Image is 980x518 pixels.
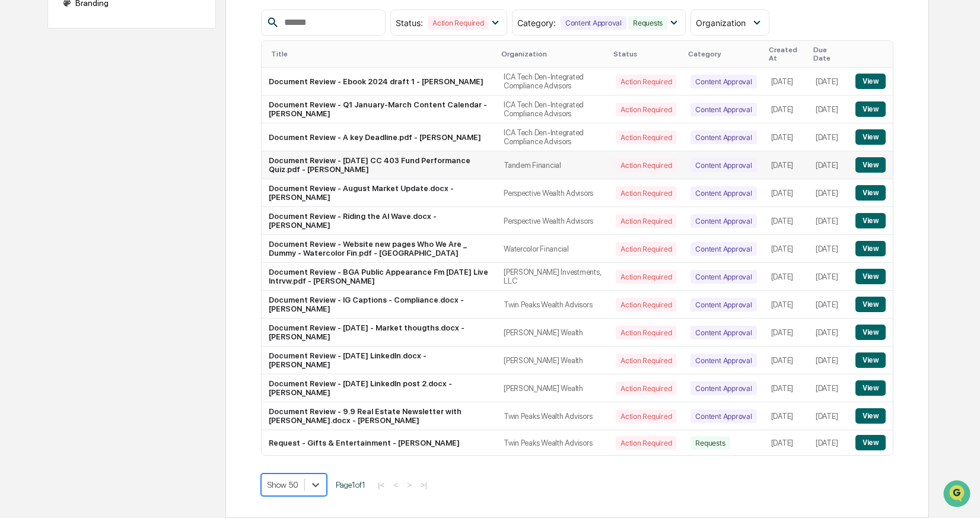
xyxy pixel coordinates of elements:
button: View [855,74,886,89]
button: View [855,129,886,145]
img: 1746055101610-c473b297-6a78-478c-a979-82029cc54cd1 [12,91,33,112]
div: 🗄️ [86,151,96,160]
a: 🗄️Attestations [81,145,152,166]
td: [DATE] [764,235,809,263]
a: 🔎Data Lookup [7,167,79,189]
td: Document Review - [DATE] LinkedIn post 2.docx - [PERSON_NAME] [262,374,497,402]
div: Action Required [616,409,676,423]
button: View [855,241,886,256]
td: ICA Tech Den-Integrated Compliance Advisors [497,123,609,151]
td: Document Review - BGA Public Appearance Fm [DATE] Live Intrvw.pdf - [PERSON_NAME] [262,263,497,291]
div: Content Approval [691,326,756,339]
td: Document Review - Website new pages Who We Are _ Dummy - Watercolor Fin.pdf - [GEOGRAPHIC_DATA] [262,235,497,263]
div: Action Required [616,214,676,228]
span: Attestations [98,150,147,161]
button: View [855,408,886,424]
div: Content Approval [691,409,756,423]
div: Action Required [616,382,676,395]
div: Action Required [616,354,676,367]
td: [DATE] [809,347,848,374]
div: Content Approval [691,354,756,367]
button: View [855,185,886,201]
div: Action Required [616,131,676,144]
button: < [390,480,402,490]
div: Action Required [616,158,676,172]
td: [DATE] [764,151,809,179]
div: 🔎 [12,173,21,183]
a: Powered byPylon [84,201,144,210]
span: Status : [396,18,423,28]
td: ICA Tech Den-Integrated Compliance Advisors [497,68,609,96]
button: View [855,380,886,396]
button: View [855,269,886,284]
button: |< [374,480,388,490]
td: [DATE] [809,319,848,347]
td: [DATE] [809,179,848,207]
td: Perspective Wealth Advisors [497,179,609,207]
div: Due Date [813,46,844,62]
button: >| [417,480,431,490]
div: Content Approval [561,16,626,30]
div: Action Required [616,436,676,450]
td: Document Review - [DATE] - Market thougths.docx - [PERSON_NAME] [262,319,497,347]
button: View [855,435,886,450]
td: Document Review - [DATE] LinkedIn.docx - [PERSON_NAME] [262,347,497,374]
div: Action Required [616,75,676,88]
div: Action Required [616,186,676,200]
div: Content Approval [691,75,756,88]
div: Title [271,50,492,58]
iframe: Open customer support [942,479,974,511]
div: Organization [501,50,604,58]
button: > [403,480,415,490]
div: Action Required [428,16,488,30]
td: [DATE] [809,374,848,402]
div: 🖐️ [12,151,21,160]
div: Status [613,50,679,58]
td: [DATE] [764,402,809,430]
button: View [855,157,886,173]
span: Page 1 of 1 [336,480,365,490]
td: Twin Peaks Wealth Advisors [497,430,609,455]
td: [DATE] [809,96,848,123]
td: [DATE] [809,151,848,179]
div: Action Required [616,326,676,339]
td: [DATE] [764,179,809,207]
td: [DATE] [764,207,809,235]
td: [DATE] [809,68,848,96]
td: [DATE] [764,291,809,319]
td: Perspective Wealth Advisors [497,207,609,235]
td: [DATE] [809,207,848,235]
td: Twin Peaks Wealth Advisors [497,402,609,430]
td: Document Review - IG Captions - Compliance.docx - [PERSON_NAME] [262,291,497,319]
td: Document Review - A key Deadline.pdf - [PERSON_NAME] [262,123,497,151]
td: Document Review - Ebook 2024 draft 1 - [PERSON_NAME] [262,68,497,96]
div: Requests [691,436,730,450]
div: Content Approval [691,298,756,312]
div: Content Approval [691,103,756,116]
td: [DATE] [809,123,848,151]
div: Start new chat [40,91,195,103]
td: Watercolor Financial [497,235,609,263]
td: [DATE] [764,319,809,347]
div: Created At [769,46,804,62]
td: Document Review - August Market Update.docx - [PERSON_NAME] [262,179,497,207]
td: [DATE] [764,263,809,291]
div: Action Required [616,242,676,256]
td: [PERSON_NAME] Wealth [497,347,609,374]
span: Pylon [118,201,144,210]
button: View [855,297,886,312]
td: [DATE] [809,402,848,430]
button: View [855,352,886,368]
td: Twin Peaks Wealth Advisors [497,291,609,319]
td: Request - Gifts & Entertainment - [PERSON_NAME] [262,430,497,455]
td: [DATE] [809,235,848,263]
td: [PERSON_NAME] Investments, LLC [497,263,609,291]
td: Document Review - Riding the AI Wave.docx - [PERSON_NAME] [262,207,497,235]
div: Content Approval [691,131,756,144]
div: Action Required [616,298,676,312]
div: Action Required [616,270,676,284]
div: Action Required [616,103,676,116]
td: Document Review - [DATE] CC 403 Fund Performance Quiz.pdf - [PERSON_NAME] [262,151,497,179]
span: Category : [517,18,556,28]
